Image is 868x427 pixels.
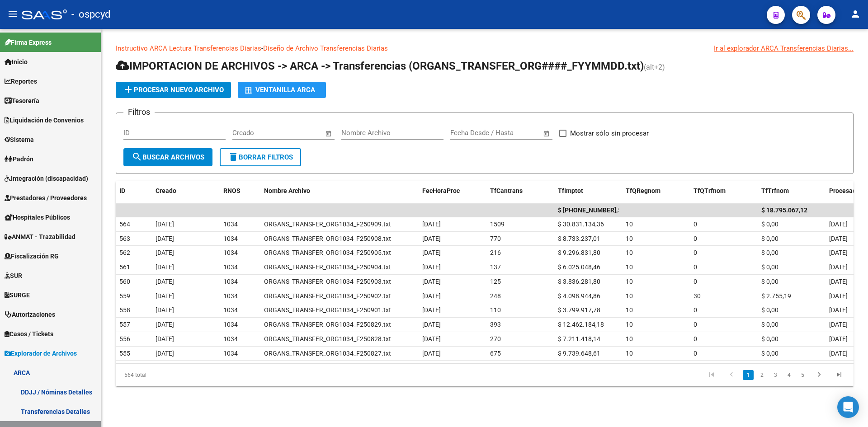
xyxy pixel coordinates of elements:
[123,84,134,95] mat-icon: add
[156,221,174,228] span: [DATE]
[5,135,34,145] span: Sistema
[693,278,697,285] span: 0
[693,350,697,357] span: 0
[703,370,720,380] a: go to first page
[690,181,758,201] datatable-header-cell: TfQTrfnom
[626,235,633,242] span: 10
[223,292,238,300] span: 1034
[116,44,261,52] a: Instructivo ARCA Lectura Transferencias Diarias
[5,310,55,319] span: Autorizaciones
[156,278,174,285] span: [DATE]
[490,249,501,256] span: 216
[422,278,441,285] span: [DATE]
[693,292,701,300] span: 30
[782,367,796,383] li: page 4
[422,292,441,300] span: [DATE]
[419,181,486,201] datatable-header-cell: FecHoraProc
[264,235,391,242] span: ORGANS_TRANSFER_ORG1034_F250908.txt
[693,321,697,328] span: 0
[490,335,501,343] span: 270
[422,221,441,228] span: [DATE]
[260,181,419,201] datatable-header-cell: Nombre Archivo
[626,306,633,314] span: 10
[797,370,808,380] a: 5
[422,187,460,194] span: FecHoraProc
[769,367,782,383] li: page 3
[796,367,809,383] li: page 5
[156,249,174,256] span: [DATE]
[132,153,204,161] span: Buscar Archivos
[558,321,604,328] span: $ 12.462.184,18
[542,128,552,139] button: Open calendar
[755,367,769,383] li: page 2
[220,148,301,166] button: Borrar Filtros
[264,321,391,328] span: ORGANS_TRANSFER_ORG1034_F250829.txt
[245,82,319,98] div: Ventanilla ARCA
[119,221,130,228] span: 564
[156,292,174,300] span: [DATE]
[5,348,77,358] span: Explorador de Archivos
[5,96,39,106] span: Tesorería
[228,151,239,162] mat-icon: delete
[264,221,391,228] span: ORGANS_TRANSFER_ORG1034_F250909.txt
[119,278,130,285] span: 560
[761,221,778,228] span: $ 0,00
[829,306,848,314] span: [DATE]
[490,292,501,300] span: 248
[829,249,848,256] span: [DATE]
[123,86,224,94] span: Procesar nuevo archivo
[232,129,269,137] input: Fecha inicio
[156,350,174,357] span: [DATE]
[626,350,633,357] span: 10
[693,187,726,194] span: TfQTrfnom
[761,206,807,214] span: $ 18.795.067,12
[761,187,789,194] span: TfTrfnom
[422,249,441,256] span: [DATE]
[422,306,441,314] span: [DATE]
[156,263,174,271] span: [DATE]
[223,278,238,285] span: 1034
[422,321,441,328] span: [DATE]
[554,181,622,201] datatable-header-cell: TfImptot
[756,370,767,380] a: 2
[220,181,260,201] datatable-header-cell: RNOS
[238,82,326,98] button: Ventanilla ARCA
[829,350,848,357] span: [DATE]
[5,251,59,261] span: Fiscalización RG
[223,263,238,271] span: 1034
[829,335,848,343] span: [DATE]
[119,350,130,357] span: 555
[558,206,625,214] span: $ 13.097.941.017,55
[223,187,241,194] span: RNOS
[264,292,391,300] span: ORGANS_TRANSFER_ORG1034_F250902.txt
[761,350,778,357] span: $ 0,00
[71,5,110,24] span: - ospcyd
[119,335,130,343] span: 556
[119,235,130,242] span: 563
[829,221,848,228] span: [DATE]
[223,335,238,343] span: 1034
[626,221,633,228] span: 10
[761,249,778,256] span: $ 0,00
[626,335,633,343] span: 10
[490,306,501,314] span: 110
[264,249,391,256] span: ORGANS_TRANSFER_ORG1034_F250905.txt
[761,306,778,314] span: $ 0,00
[758,181,826,201] datatable-header-cell: TfTrfnom
[714,43,854,53] div: Ir al explorador ARCA Transferencias Diarias...
[761,263,778,271] span: $ 0,00
[277,129,321,137] input: Fecha fin
[263,44,388,52] a: Diseño de Archivo Transferencias Diarias
[761,278,778,285] span: $ 0,00
[422,263,441,271] span: [DATE]
[490,235,501,242] span: 770
[5,174,88,183] span: Integración (discapacidad)
[264,187,310,194] span: Nombre Archivo
[490,263,501,271] span: 137
[829,235,848,242] span: [DATE]
[5,271,22,281] span: SUR
[223,350,238,357] span: 1034
[7,9,18,19] mat-icon: menu
[558,235,600,242] span: $ 8.733.237,01
[626,321,633,328] span: 10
